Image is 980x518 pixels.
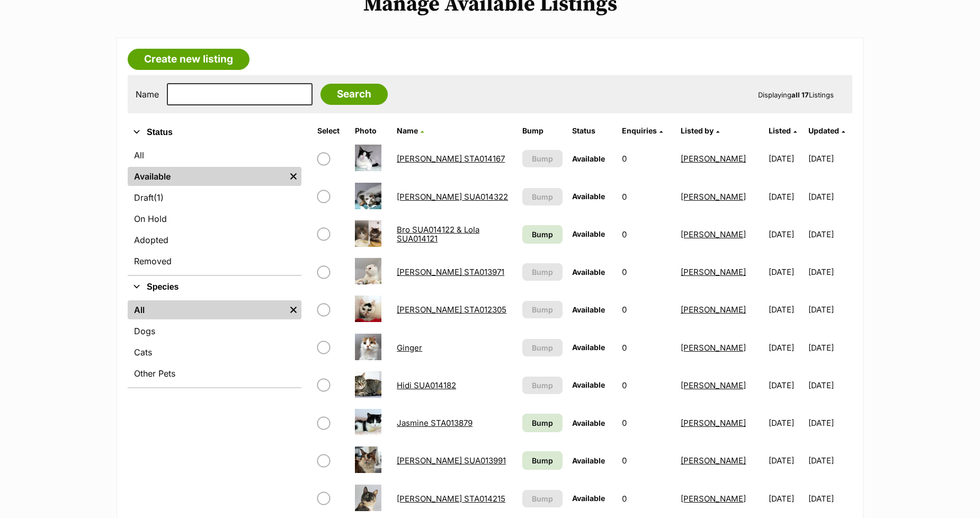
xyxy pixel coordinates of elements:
[397,154,505,164] a: [PERSON_NAME] STA014167
[808,329,851,366] td: [DATE]
[351,122,392,139] th: Photo
[128,343,301,362] a: Cats
[808,216,851,253] td: [DATE]
[681,192,746,202] a: [PERSON_NAME]
[764,329,807,366] td: [DATE]
[136,90,159,99] label: Name
[532,342,553,353] span: Bump
[313,122,349,139] th: Select
[572,418,605,427] span: Available
[572,380,605,389] span: Available
[764,405,807,441] td: [DATE]
[128,126,301,139] button: Status
[532,493,553,504] span: Bump
[522,490,563,507] button: Bump
[128,298,301,387] div: Species
[397,418,473,428] a: Jasmine STA013879
[618,480,675,517] td: 0
[397,494,505,504] a: [PERSON_NAME] STA014215
[320,84,388,105] input: Search
[681,229,746,239] a: [PERSON_NAME]
[808,367,851,404] td: [DATE]
[397,380,456,390] a: Hidi SUA014182
[128,300,286,319] a: All
[568,122,617,139] th: Status
[808,140,851,177] td: [DATE]
[572,494,605,503] span: Available
[808,178,851,215] td: [DATE]
[618,216,675,253] td: 0
[764,254,807,290] td: [DATE]
[397,267,504,277] a: [PERSON_NAME] STA013971
[128,252,301,271] a: Removed
[572,229,605,238] span: Available
[808,126,845,135] a: Updated
[522,414,563,432] a: Bump
[618,140,675,177] td: 0
[128,144,301,275] div: Status
[681,418,746,428] a: [PERSON_NAME]
[572,343,605,352] span: Available
[769,126,791,135] span: Listed
[397,343,422,353] a: Ginger
[764,216,807,253] td: [DATE]
[286,300,301,319] a: Remove filter
[397,305,506,315] a: [PERSON_NAME] STA012305
[518,122,567,139] th: Bump
[522,377,563,394] button: Bump
[808,126,839,135] span: Updated
[128,209,301,228] a: On Hold
[522,451,563,470] a: Bump
[522,263,563,281] button: Bump
[758,91,834,99] span: Displaying Listings
[808,291,851,328] td: [DATE]
[572,192,605,201] span: Available
[681,456,746,466] a: [PERSON_NAME]
[808,254,851,290] td: [DATE]
[618,442,675,479] td: 0
[522,150,563,167] button: Bump
[681,126,714,135] span: Listed by
[764,367,807,404] td: [DATE]
[128,280,301,294] button: Species
[618,291,675,328] td: 0
[681,494,746,504] a: [PERSON_NAME]
[764,140,807,177] td: [DATE]
[681,267,746,277] a: [PERSON_NAME]
[764,178,807,215] td: [DATE]
[128,188,301,207] a: Draft
[618,367,675,404] td: 0
[808,480,851,517] td: [DATE]
[397,456,506,466] a: [PERSON_NAME] SUA013991
[532,191,553,202] span: Bump
[532,417,553,428] span: Bump
[808,405,851,441] td: [DATE]
[618,254,675,290] td: 0
[128,230,301,249] a: Adopted
[397,192,508,202] a: [PERSON_NAME] SUA014322
[808,442,851,479] td: [DATE]
[522,339,563,356] button: Bump
[572,154,605,163] span: Available
[128,321,301,341] a: Dogs
[128,364,301,383] a: Other Pets
[681,305,746,315] a: [PERSON_NAME]
[532,266,553,278] span: Bump
[572,267,605,276] span: Available
[532,153,553,164] span: Bump
[532,304,553,315] span: Bump
[764,480,807,517] td: [DATE]
[522,188,563,206] button: Bump
[572,456,605,465] span: Available
[397,225,479,244] a: Bro SUA014122 & Lola SUA014121
[154,191,164,204] span: (1)
[618,178,675,215] td: 0
[618,405,675,441] td: 0
[532,229,553,240] span: Bump
[128,146,301,165] a: All
[764,442,807,479] td: [DATE]
[532,380,553,391] span: Bump
[572,305,605,314] span: Available
[522,301,563,318] button: Bump
[286,167,301,186] a: Remove filter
